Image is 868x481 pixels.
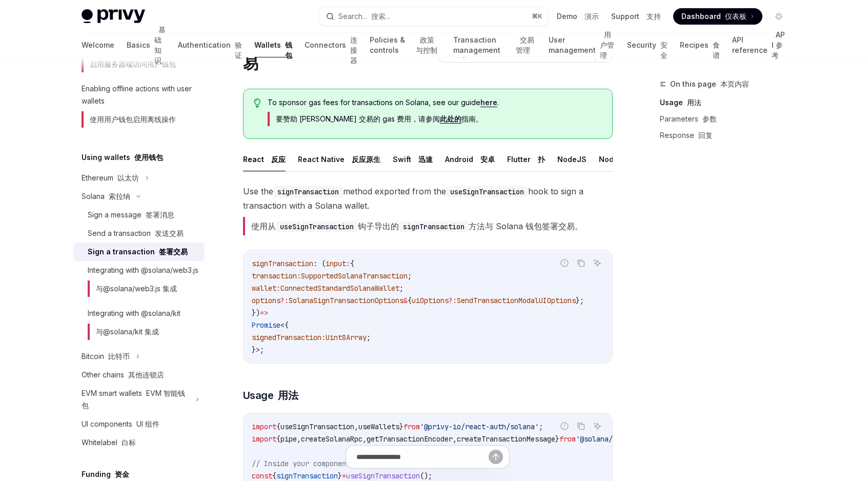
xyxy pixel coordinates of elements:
span: from [403,422,420,431]
div: Send a transaction [88,227,184,239]
a: Other chains 其他连锁店 [73,366,205,384]
span: } [555,434,559,444]
span: input [326,259,346,268]
span: { [276,434,280,444]
font: 迅速 [418,155,433,164]
font: 政策与控制 [416,35,437,54]
div: Enabling offline actions with user wallets [82,83,198,132]
font: 参数 [702,114,717,123]
span: , [453,434,457,444]
span: Use the method exported from the hook to sign a transaction with a Solana wallet. [243,184,613,239]
span: }; [576,296,584,305]
span: , [297,434,301,444]
font: 签署交易 [159,247,188,256]
button: Send message [489,450,503,464]
font: UI 组件 [136,419,159,428]
code: signTransaction [273,186,343,197]
span: ; [408,271,412,280]
font: 本页内容 [720,79,749,88]
font: 与@solana/kit 集成 [96,327,159,336]
font: 交易管理 [516,35,534,54]
span: <{ [280,320,289,330]
span: => [260,308,268,317]
button: React 反应 [243,147,286,171]
span: }>; [252,345,264,354]
font: 反应 [271,155,286,164]
span: getTransactionEncoder [367,434,453,444]
a: API reference API 参考 [732,33,786,57]
a: 此处的 [440,114,461,124]
a: User management 用户管理 [549,33,615,57]
a: Support 支持 [611,11,661,22]
a: Wallets 钱包 [254,33,292,57]
span: { [276,422,280,431]
button: Flutter 扑 [507,147,545,171]
span: '@solana/kit' [576,434,629,444]
font: 索拉纳 [109,192,130,201]
a: Policies & controls 政策与控制 [370,33,441,57]
font: 使用钱包 [134,153,163,162]
span: signTransaction [252,259,313,268]
span: createTransactionMessage [457,434,555,444]
code: useSignTransaction [446,186,528,197]
a: Whitelabel 白标 [73,433,205,452]
span: ?: [449,296,457,305]
font: 支持 [647,12,661,21]
span: : [346,259,350,268]
a: Sign a message 签署消息 [73,206,205,224]
font: 基础知识 [154,25,166,65]
font: 安卓 [480,155,495,164]
a: Demo 演示 [557,11,599,22]
code: signTransaction [399,221,469,232]
span: ⌘ K [532,12,542,21]
span: useSignTransaction [280,422,354,431]
a: Integrating with @solana/web3.js与@solana/web3.js 集成 [73,261,205,304]
span: Uint8Array [326,333,367,342]
span: , [354,422,358,431]
span: useWallets [358,422,399,431]
span: To sponsor gas fees for transactions on Solana, see our guide . [268,97,601,130]
span: : [297,271,301,280]
button: Toggle dark mode [771,8,787,25]
a: Parameters 参数 [660,111,795,127]
font: 反应原生 [352,155,380,164]
svg: Tip [254,98,261,108]
span: : [321,333,326,342]
div: Sign a message [88,209,174,221]
span: ; [367,333,371,342]
span: Dashboard [681,11,746,22]
a: UI components UI 组件 [73,415,205,433]
span: createSolanaRpc [301,434,362,444]
div: Sign a transaction [88,246,188,258]
span: signedTransaction [252,333,321,342]
div: Solana [82,190,130,203]
span: { [408,296,412,305]
button: Copy the contents from the code block [574,256,588,270]
span: : [276,284,280,293]
button: Ask AI [591,419,604,433]
span: ; [399,284,403,293]
font: 回复 [698,131,713,139]
font: 连接器 [350,35,357,65]
span: & [403,296,408,305]
a: Connectors 连接器 [305,33,357,57]
font: 使用从 钩子导出的 方法与 Solana 钱包签署交易。 [251,221,583,231]
font: 以太坊 [117,173,139,182]
font: 用法 [687,98,701,107]
font: API 参考 [772,30,785,59]
a: Transaction management 交易管理 [453,33,536,57]
font: 用户管理 [600,30,614,59]
span: On this page [670,78,749,90]
span: Usage [243,388,298,403]
button: NodeJS [557,147,587,171]
span: '@privy-io/react-auth/solana' [420,422,539,431]
font: 安全 [660,41,668,59]
font: 使用用户钱包启用离线操作 [90,115,176,124]
a: Sign a transaction 签署交易 [73,243,205,261]
font: 仪表板 [725,12,746,21]
div: Ethereum [82,172,139,184]
div: Integrating with @solana/kit [88,307,180,344]
code: useSignTransaction [276,221,358,232]
font: 发送交易 [155,229,184,237]
span: wallet [252,284,276,293]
